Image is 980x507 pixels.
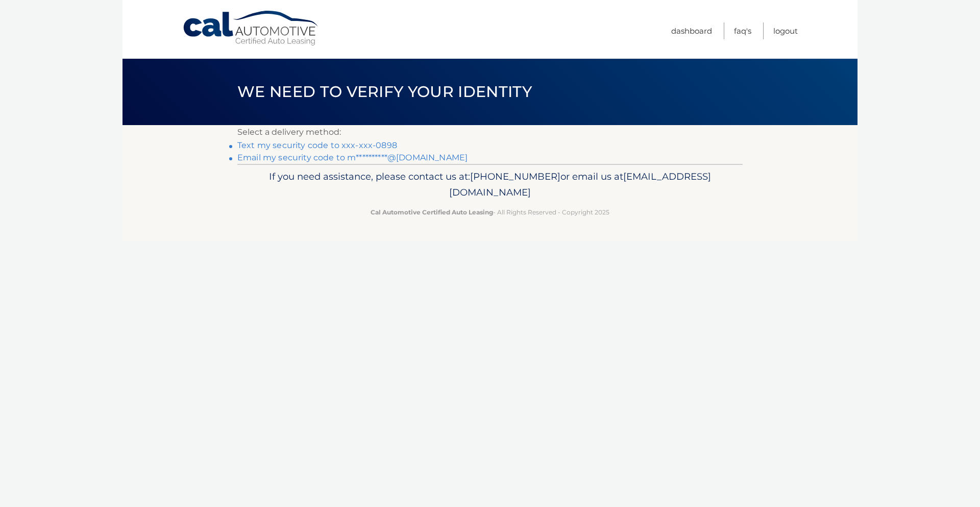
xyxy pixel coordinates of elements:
[371,208,493,216] strong: Cal Automotive Certified Auto Leasing
[237,153,468,162] a: Email my security code to m**********@[DOMAIN_NAME]
[244,207,736,218] p: - All Rights Reserved - Copyright 2025
[671,22,712,39] a: Dashboard
[182,10,320,46] a: Cal Automotive
[244,168,736,201] p: If you need assistance, please contact us at: or email us at
[773,22,798,39] a: Logout
[734,22,751,39] a: FAQ's
[237,140,397,150] a: Text my security code to xxx-xxx-0898
[237,125,743,139] p: Select a delivery method:
[237,82,532,101] span: We need to verify your identity
[470,171,560,182] span: [PHONE_NUMBER]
